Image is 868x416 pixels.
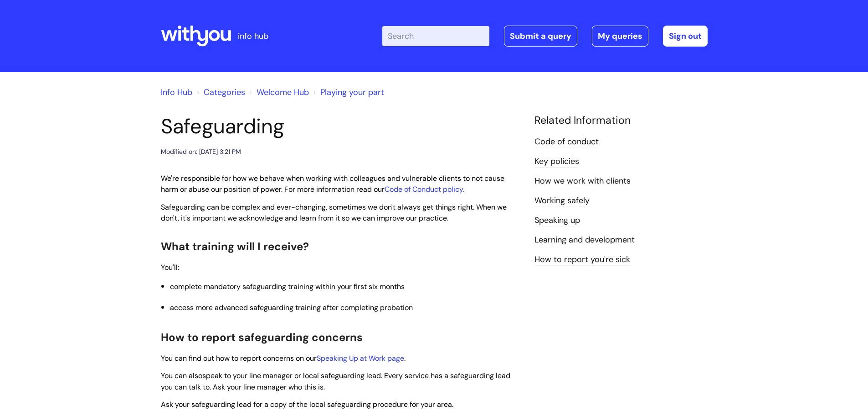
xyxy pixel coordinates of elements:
a: Working safely [534,195,590,207]
a: Categories [204,87,245,98]
span: You can also [161,371,202,380]
a: Info Hub [161,87,192,98]
span: We're responsible for how we behave when working with colleagues and vulnerable clients to not ca... [161,174,504,195]
a: How to report you're sick [534,254,630,266]
span: speak to your line manager or local safeguarding lead. Every service has a safeguarding lead you ... [161,371,510,392]
a: Submit a query [504,26,577,47]
span: You'll: [161,263,179,272]
span: What training will I receive? [161,239,309,253]
h4: Related Information [534,114,708,127]
a: Key policies [534,156,579,168]
input: Search [382,26,489,46]
span: Ask your safeguarding lead for a copy of the local safeguarding procedure for your area. [161,400,453,409]
p: info hub [238,29,268,43]
a: Code of Conduct policy. [385,184,464,194]
a: Code of conduct [534,136,599,148]
a: Sign out [663,26,708,47]
span: Safeguarding can be complex and ever-changing, sometimes we don't always get things right. When w... [161,202,507,223]
li: Solution home [195,85,245,100]
a: Learning and development [534,234,635,246]
h1: Safeguarding [161,114,521,139]
a: Speaking up [534,215,580,226]
span: You can find out how to report concerns on our . [161,353,406,363]
a: How we work with clients [534,175,631,187]
a: Speaking Up at Work page [317,353,404,363]
li: Playing your part [311,85,384,100]
div: | - [382,26,708,47]
div: Modified on: [DATE] 3:21 PM [161,146,241,158]
span: access more advanced safeguarding training after completing probation [170,303,413,312]
a: Welcome Hub [257,87,309,98]
a: My queries [592,26,648,47]
span: How to report safeguarding concerns [161,330,363,344]
li: Welcome Hub [247,85,309,100]
span: complete mandatory safeguarding training within your first six months [170,282,405,291]
a: Playing your part [320,87,384,98]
